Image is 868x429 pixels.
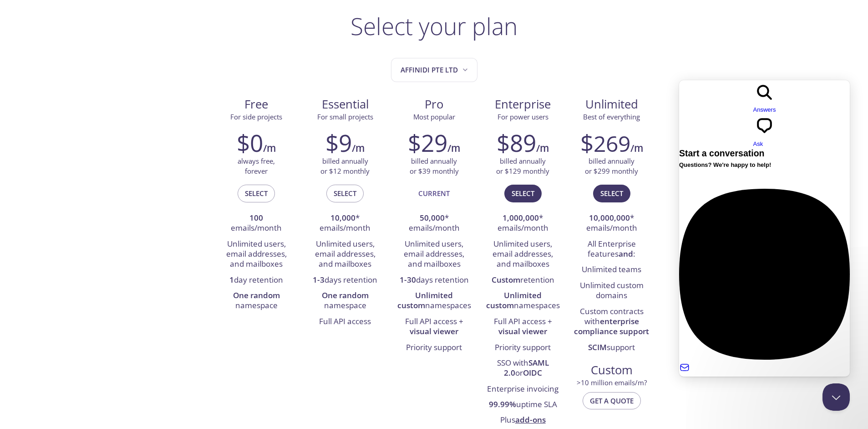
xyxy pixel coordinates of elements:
[263,140,276,156] h6: /m
[580,129,630,156] h2: $
[397,290,453,310] strong: Unlimited custom
[585,156,638,176] p: billed annually or $299 monthly
[308,211,383,237] li: * emails/month
[619,248,633,259] strong: and
[447,140,460,156] h6: /m
[574,316,649,336] strong: enterprise compliance support
[396,211,472,237] li: * emails/month
[536,140,549,156] h6: /m
[574,278,649,304] li: Unlimited custom domains
[485,237,560,273] li: Unlimited users, email addresses, and mailboxes
[245,187,268,199] span: Select
[485,288,560,314] li: namespaces
[590,395,634,407] span: Get a quote
[492,274,520,285] strong: Custom
[308,288,383,314] li: namespace
[237,129,263,156] h2: $0
[574,304,649,340] li: Custom contracts with
[219,97,294,112] span: Free
[498,326,547,336] strong: visual viewer
[486,97,560,112] span: Enterprise
[485,356,560,382] li: SSO with or
[219,211,294,237] li: emails/month
[485,273,560,288] li: retention
[352,140,365,156] h6: /m
[630,140,643,156] h6: /m
[600,187,623,199] span: Select
[574,211,649,237] li: * emails/month
[308,97,382,112] span: Essential
[504,357,549,378] strong: SAML 2.0
[219,237,294,273] li: Unlimited users, email addresses, and mailboxes
[485,397,560,413] li: uptime SLA
[396,288,472,314] li: namespaces
[396,273,472,288] li: days retention
[410,156,459,176] p: billed annually or $39 monthly
[585,96,638,112] span: Unlimited
[308,273,383,288] li: days retention
[322,290,369,300] strong: One random
[523,367,542,378] strong: OIDC
[504,185,542,202] button: Select
[486,290,542,310] strong: Unlimited custom
[485,340,560,356] li: Priority support
[496,156,549,176] p: billed annually or $129 monthly
[497,112,548,121] span: For power users
[503,212,539,223] strong: 1,000,000
[408,129,447,156] h2: $29
[396,340,472,356] li: Priority support
[512,187,534,199] span: Select
[317,112,373,121] span: For small projects
[400,274,416,285] strong: 1-30
[334,187,356,199] span: Select
[391,58,477,82] button: Affinidi Pte Ltd
[577,378,647,387] span: > 10 million emails/m?
[497,129,536,156] h2: $89
[230,112,282,121] span: For side projects
[583,392,641,409] button: Get a quote
[574,362,649,378] span: Custom
[229,274,234,285] strong: 1
[485,413,560,429] li: Plus
[420,212,445,223] strong: 50,000
[574,340,649,356] li: support
[238,185,275,202] button: Select
[679,80,850,377] iframe: Help Scout Beacon - Live Chat, Contact Form, and Knowledge Base
[589,212,630,223] strong: 10,000,000
[238,156,275,176] p: always free, forever
[822,383,850,411] iframe: Help Scout Beacon - Close
[233,290,280,300] strong: One random
[574,262,649,278] li: Unlimited teams
[396,314,472,340] li: Full API access +
[330,212,355,223] strong: 10,000
[410,326,458,336] strong: visual viewer
[308,237,383,273] li: Unlimited users, email addresses, and mailboxes
[350,12,518,40] h1: Select your plan
[485,314,560,340] li: Full API access +
[249,212,263,223] strong: 100
[397,97,471,112] span: Pro
[489,399,516,409] strong: 99.99%
[308,314,383,330] li: Full API access
[313,274,325,285] strong: 1-3
[594,129,630,158] span: 269
[485,382,560,397] li: Enterprise invoicing
[485,211,560,237] li: * emails/month
[515,414,546,425] a: add-ons
[588,342,607,352] strong: SCIM
[574,237,649,263] li: All Enterprise features :
[593,185,630,202] button: Select
[401,64,470,76] span: Affinidi Pte Ltd
[413,112,455,121] span: Most popular
[325,129,352,156] h2: $9
[219,273,294,288] li: day retention
[326,185,364,202] button: Select
[583,112,640,121] span: Best of everything
[219,288,294,314] li: namespace
[396,237,472,273] li: Unlimited users, email addresses, and mailboxes
[320,156,370,176] p: billed annually or $12 monthly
